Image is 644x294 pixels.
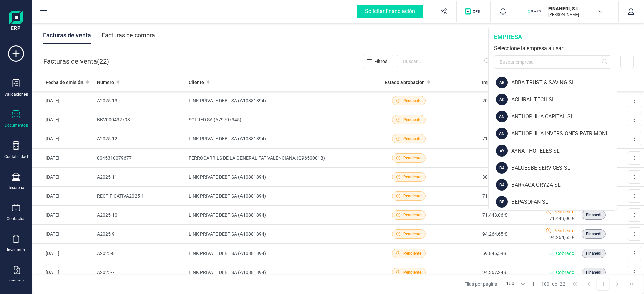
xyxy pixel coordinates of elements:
[94,187,186,206] td: RECTIFICATIVA2025-1
[464,278,529,290] div: Filas por página:
[494,55,611,69] input: Buscar empresa
[511,181,617,189] div: BARRACA ORYZA SL
[186,149,375,168] td: FERROCARRILS DE LA GENERALITAT VALENCIANA (Q9650001B)
[586,269,601,275] span: Finanedi
[374,58,387,65] span: Filtros
[4,92,28,97] div: Validaciones
[553,227,574,234] span: Pendiente
[8,278,24,284] div: Importar
[46,79,83,86] span: Fecha de emisión
[442,110,510,129] td: 111,84 €
[586,250,601,256] span: Finanedi
[442,263,510,282] td: 94.367,24 €
[583,278,595,290] button: Previous Page
[442,91,510,110] td: 20.000,00 €
[465,8,482,15] img: Logo de OPS
[496,77,508,88] div: AB
[186,244,375,263] td: LINK PRIVATE DEBT SA (A10881894)
[611,278,624,290] button: Next Page
[511,130,617,138] div: ANTHOPHILA INVERSIONES PATRIMONIALES SL
[442,244,510,263] td: 59.846,59 €
[186,206,375,225] td: LINK PRIVATE DEBT SA (A10881894)
[32,244,94,263] td: [DATE]
[403,98,421,104] span: Pendiente
[32,91,94,110] td: [DATE]
[94,225,186,244] td: A2025-9
[357,5,423,18] div: Solicitar financiación
[7,247,25,253] div: Inventario
[32,263,94,282] td: [DATE]
[496,94,508,105] div: AC
[102,27,155,44] div: Facturas de compra
[442,206,510,225] td: 71.443,06 €
[586,231,601,237] span: Finanedi
[4,154,28,159] div: Contabilidad
[32,149,94,168] td: [DATE]
[94,206,186,225] td: A2025-10
[99,57,107,66] span: 22
[442,149,510,168] td: 10,00 €
[442,168,510,187] td: 30.000,00 €
[7,216,25,221] div: Contactos
[548,12,602,17] p: [PERSON_NAME]
[385,79,425,86] span: Estado aprobación
[186,129,375,149] td: LINK PRIVATE DEBT SA (A10881894)
[532,281,535,287] span: 1
[94,149,186,168] td: 0045310079677
[511,164,617,172] div: BALUESBE SERVICES SL
[403,136,421,142] span: Pendiente
[560,281,565,287] span: 22
[43,27,91,44] div: Facturas de venta
[403,174,421,180] span: Pendiente
[494,32,611,42] div: empresa
[442,187,510,206] td: 71.443,06 €
[461,1,486,22] button: Logo de OPS
[403,193,421,199] span: Pendiente
[553,208,574,215] span: Pendiente
[32,168,94,187] td: [DATE]
[403,269,421,275] span: Pendiente
[97,79,114,86] span: Número
[403,231,421,237] span: Pendiente
[548,5,602,12] p: FINANEDI, S.L.
[363,55,393,68] button: Filtros
[494,44,611,53] div: Seleccione la empresa a usar
[43,55,109,68] div: Facturas de venta ( )
[186,91,375,110] td: LINK PRIVATE DEBT SA (A10881894)
[94,91,186,110] td: A2025-13
[496,145,508,157] div: AY
[511,198,617,206] div: BEPASOFAN SL
[32,206,94,225] td: [DATE]
[5,123,28,128] div: Documentos
[556,269,574,276] span: Cobrado
[527,4,542,19] img: FI
[403,212,421,218] span: Pendiente
[511,96,617,104] div: ACHIRAL TECH SL
[482,79,499,86] span: Importe
[94,244,186,263] td: A2025-8
[496,111,508,122] div: AN
[403,117,421,123] span: Pendiente
[8,185,24,190] div: Tesorería
[496,196,508,208] div: BE
[524,1,610,22] button: FIFINANEDI, S.L.[PERSON_NAME]
[94,168,186,187] td: A2025-11
[496,179,508,191] div: BA
[625,278,638,290] button: Last Page
[94,129,186,149] td: A2025-12
[94,110,186,129] td: BBV000432798
[511,147,617,155] div: AYNAT HOTELES SL
[32,187,94,206] td: [DATE]
[532,281,565,287] div: -
[552,281,557,287] span: de
[94,263,186,282] td: A2025-7
[442,225,510,244] td: 94.264,65 €
[597,278,609,290] button: Page 1
[504,278,516,290] span: 100
[549,215,574,222] span: 71.443,06 €
[403,250,421,256] span: Pendiente
[349,1,431,22] button: Solicitar financiación
[511,79,617,87] div: ABBA TRUST & SAVING SL
[186,168,375,187] td: LINK PRIVATE DEBT SA (A10881894)
[397,55,494,68] input: Buscar...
